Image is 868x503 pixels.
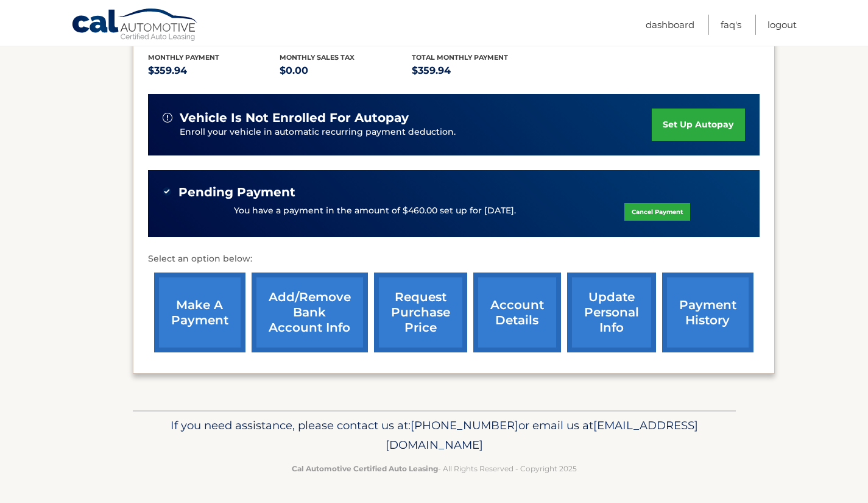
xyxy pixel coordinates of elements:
span: Monthly Payment [148,53,219,62]
p: $359.94 [148,62,280,79]
span: [EMAIL_ADDRESS][DOMAIN_NAME] [386,418,698,452]
p: Enroll your vehicle in automatic recurring payment deduction. [180,126,652,139]
a: FAQ's [721,15,741,35]
a: Add/Remove bank account info [252,273,368,352]
a: Cancel Payment [624,203,690,221]
p: You have a payment in the amount of $460.00 set up for [DATE]. [234,204,516,218]
a: payment history [662,273,753,352]
a: request purchase price [374,273,467,352]
p: - All Rights Reserved - Copyright 2025 [141,462,728,475]
span: vehicle is not enrolled for autopay [180,110,409,126]
a: make a payment [154,273,245,352]
span: Total Monthly Payment [412,53,508,62]
p: $359.94 [412,62,544,79]
p: If you need assistance, please contact us at: or email us at [141,416,728,455]
img: alert-white.svg [163,113,172,123]
span: [PHONE_NUMBER] [411,418,518,432]
a: Dashboard [646,15,694,35]
p: Select an option below: [148,252,760,266]
strong: Cal Automotive Certified Auto Leasing [292,464,438,473]
p: $0.00 [280,62,412,79]
a: account details [473,273,561,352]
a: update personal info [567,273,656,352]
a: set up autopay [652,109,744,141]
img: check-green.svg [163,187,171,196]
a: Cal Automotive [71,8,199,43]
a: Logout [767,15,797,35]
span: Pending Payment [178,185,295,200]
span: Monthly sales Tax [280,53,355,62]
